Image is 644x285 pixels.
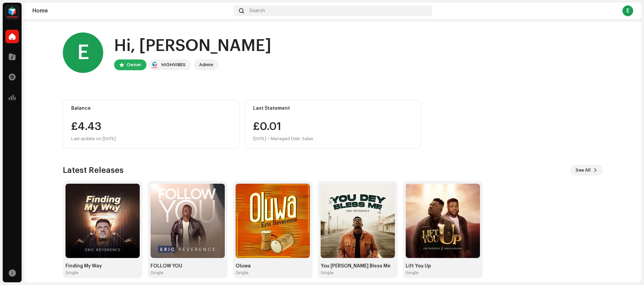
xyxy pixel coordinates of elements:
[268,135,269,143] div: •
[161,61,186,69] div: HIGHVIBES
[271,135,313,143] div: Managed Distr. Sales
[245,100,421,149] re-o-card-value: Last Statement
[236,270,248,276] div: Single
[151,61,159,69] img: feab3aad-9b62-475c-8caf-26f15a9573ee
[65,184,140,258] img: 5bf3197e-aefe-42b3-a100-8d3b3c7de10e
[622,5,633,16] div: E
[406,263,480,269] div: Lift You Up
[151,184,225,258] img: da6535a5-def6-4dcb-9ad5-b76a43a6b124
[236,184,310,258] img: 936b41fe-a0cb-4fcd-98da-f14c3eecc122
[253,135,266,143] div: [DATE]
[253,106,413,111] div: Last Statement
[65,270,78,276] div: Single
[406,270,419,276] div: Single
[71,106,231,111] div: Balance
[151,263,225,269] div: FOLLOW YOU
[114,35,271,57] div: Hi, [PERSON_NAME]
[71,135,231,143] div: Last update on [DATE]
[575,163,591,177] span: See All
[151,270,163,276] div: Single
[321,263,395,269] div: You [PERSON_NAME] Bless Me
[199,61,213,69] div: Admin
[65,263,140,269] div: Finding My Way
[406,184,480,258] img: d31aea88-67f0-4f88-8c68-487fe9fcd74f
[32,8,231,14] div: Home
[249,8,265,14] span: Search
[5,5,19,19] img: feab3aad-9b62-475c-8caf-26f15a9573ee
[570,165,603,176] button: See All
[127,61,141,69] div: Owner
[63,165,124,176] h3: Latest Releases
[63,100,239,149] re-o-card-value: Balance
[63,32,103,73] div: E
[321,270,333,276] div: Single
[321,184,395,258] img: 8880ca29-e28b-4430-a72d-b636909335b5
[236,263,310,269] div: Oluwa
